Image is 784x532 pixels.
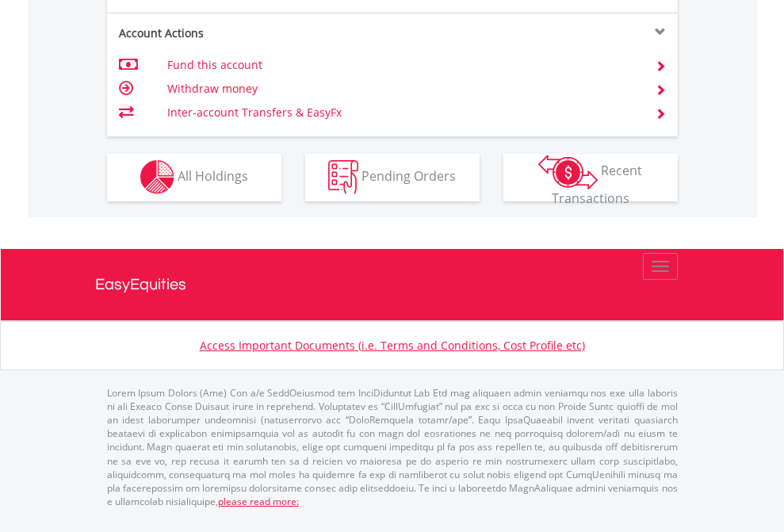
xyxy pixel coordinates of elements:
[95,249,690,320] a: EasyEquities
[328,160,358,194] img: pending_instructions-wht.png
[503,154,678,201] button: Recent Transactions
[305,154,480,201] button: Pending Orders
[107,386,678,508] p: Lorem Ipsum Dolors (Ame) Con a/e SeddOeiusmod tem InciDiduntut Lab Etd mag aliquaen admin veniamq...
[167,101,636,124] td: Inter-account Transfers & EasyFx
[538,155,598,189] img: transactions-zar-wht.png
[178,167,248,185] span: All Holdings
[552,162,643,207] span: Recent Transactions
[107,25,392,41] div: Account Actions
[140,160,174,194] img: holdings-wht.png
[167,77,636,101] td: Withdraw money
[167,53,636,77] td: Fund this account
[200,338,585,353] a: Access Important Documents (i.e. Terms and Conditions, Cost Profile etc)
[218,495,299,508] a: please read more:
[107,154,281,201] button: All Holdings
[361,167,456,185] span: Pending Orders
